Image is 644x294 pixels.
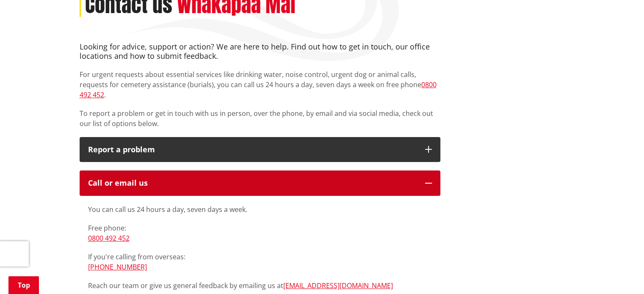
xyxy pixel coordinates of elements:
a: 0800 492 452 [88,234,130,243]
p: You can call us 24 hours a day, seven days a week. [88,204,432,214]
a: 0800 492 452 [80,80,437,99]
p: If you're calling from overseas: [88,252,432,272]
div: Call or email us [88,179,417,187]
p: Reach our team or give us general feedback by emailing us at [88,280,432,291]
iframe: Messenger Launcher [605,258,636,289]
button: Call or email us [80,170,440,196]
a: [EMAIL_ADDRESS][DOMAIN_NAME] [283,281,393,290]
p: For urgent requests about essential services like drinking water, noise control, urgent dog or an... [80,69,440,100]
p: Report a problem [88,146,417,154]
a: Top [8,276,39,294]
h4: Looking for advice, support or action? We are here to help. Find out how to get in touch, our off... [80,42,440,60]
p: Free phone: [88,223,432,243]
a: [PHONE_NUMBER] [88,262,147,272]
button: Report a problem [80,137,440,162]
p: To report a problem or get in touch with us in person, over the phone, by email and via social me... [80,108,440,129]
